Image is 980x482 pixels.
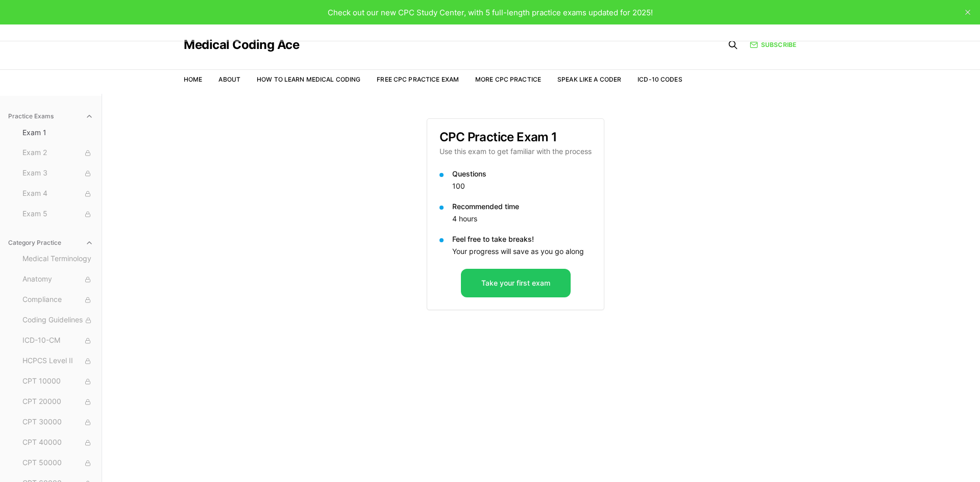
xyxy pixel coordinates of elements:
button: CPT 10000 [18,373,97,390]
h3: CPC Practice Exam 1 [439,131,592,143]
p: 100 [452,181,592,191]
p: Recommended time [452,201,592,212]
button: Coding Guidelines [18,312,97,328]
span: CPT 30000 [22,417,93,428]
a: Home [184,75,202,83]
button: Category Practice [4,235,97,251]
button: Take your first exam [461,269,571,297]
button: CPT 50000 [18,455,97,471]
button: Exam 4 [18,186,97,202]
span: Exam 4 [22,188,93,199]
button: CPT 20000 [18,394,97,410]
a: Subscribe [750,40,796,49]
button: Exam 1 [18,124,97,141]
button: close [960,4,976,20]
a: ICD-10 Codes [638,75,682,83]
p: Feel free to take breaks! [452,234,592,244]
p: Your progress will save as you go along [452,246,592,257]
span: Check out our new CPC Study Center, with 5 full-length practice exams updated for 2025! [328,8,653,17]
span: CPT 50000 [22,458,93,469]
span: Anatomy [22,274,93,285]
p: Questions [452,169,592,179]
a: More CPC Practice [475,75,541,83]
a: How to Learn Medical Coding [257,75,360,83]
button: Anatomy [18,271,97,288]
span: Exam 5 [22,209,93,220]
a: About [218,75,240,83]
span: Medical Terminology [22,253,93,265]
span: Coding Guidelines [22,315,93,326]
button: Exam 2 [18,145,97,161]
button: CPT 30000 [18,414,97,430]
span: Exam 3 [22,168,93,179]
span: ICD-10-CM [22,335,93,346]
span: Exam 2 [22,147,93,159]
a: Medical Coding Ace [184,39,299,51]
button: Exam 5 [18,206,97,222]
span: Exam 1 [22,128,93,138]
button: Practice Exams [4,108,97,124]
span: CPT 20000 [22,396,93,408]
button: ICD-10-CM [18,333,97,349]
button: Compliance [18,292,97,308]
button: Exam 3 [18,165,97,182]
span: Compliance [22,294,93,306]
p: 4 hours [452,214,592,224]
a: Free CPC Practice Exam [377,75,459,83]
span: HCPCS Level II [22,356,93,367]
span: CPT 10000 [22,376,93,387]
button: Medical Terminology [18,251,97,267]
button: CPT 40000 [18,435,97,451]
span: CPT 40000 [22,437,93,448]
p: Use this exam to get familiar with the process [439,146,592,157]
a: Speak Like a Coder [557,75,621,83]
button: HCPCS Level II [18,353,97,369]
